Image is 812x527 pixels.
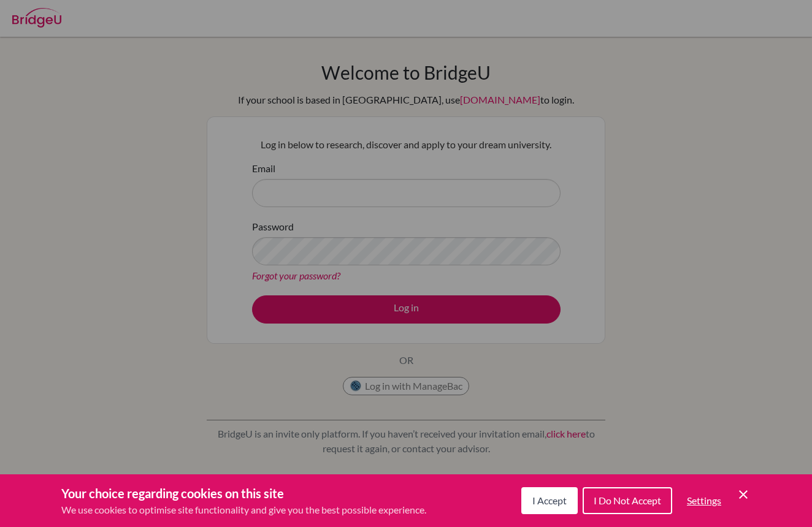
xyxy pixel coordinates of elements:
[677,488,731,513] button: Settings
[61,502,426,517] p: We use cookies to optimise site functionality and give you the best possible experience.
[583,487,672,514] button: I Do Not Accept
[61,484,426,502] h3: Your choice regarding cookies on this site
[521,487,578,514] button: I Accept
[736,487,751,502] button: Save and close
[532,495,567,506] span: I Accept
[594,495,661,506] span: I Do Not Accept
[687,495,721,506] span: Settings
